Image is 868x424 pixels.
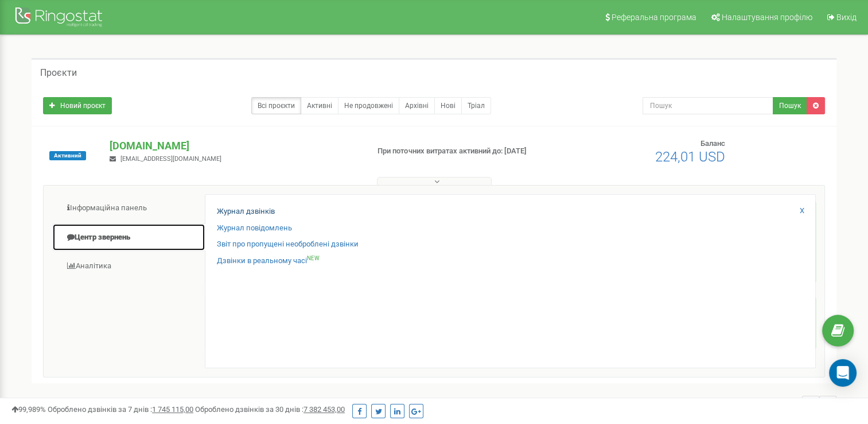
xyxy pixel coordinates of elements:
h5: Проєкти [40,68,77,78]
span: Вихід [836,13,857,22]
a: Центр звернень [52,223,205,252]
a: Всі проєкти [251,97,301,114]
p: При поточних витратах активний до: [DATE] [377,146,560,157]
div: Open Intercom Messenger [829,359,857,387]
a: Аналiтика [52,252,205,280]
a: Новий проєкт [43,97,112,114]
a: Нові [434,97,462,114]
a: Журнал повідомлень [217,223,292,234]
span: 224,01 USD [655,149,725,165]
span: [EMAIL_ADDRESS][DOMAIN_NAME] [120,155,221,163]
a: Журнал дзвінків [217,206,275,217]
u: 1 745 115,00 [152,405,193,414]
a: Інформаційна панель [52,194,205,222]
a: X [800,206,804,217]
span: Оброблено дзвінків за 7 днів : [48,405,193,414]
a: Тріал [461,97,491,114]
span: Баланс [700,139,725,148]
button: Пошук [773,97,807,114]
a: Архівні [399,97,435,114]
span: Реферальна програма [612,13,696,22]
span: Налаштування профілю [722,13,812,22]
sup: NEW [307,255,320,261]
a: Не продовжені [338,97,399,114]
p: [DOMAIN_NAME] [110,138,359,153]
span: Активний [49,151,86,160]
span: Оброблено дзвінків за 30 днів : [195,405,345,414]
u: 7 382 453,00 [303,405,345,414]
span: 99,989% [11,405,46,414]
span: 1 - 1 of 1 [768,396,802,413]
a: Звіт про пропущені необроблені дзвінки [217,239,359,250]
a: Дзвінки в реальному часіNEW [217,256,320,267]
a: Активні [301,97,338,114]
input: Пошук [643,97,773,114]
